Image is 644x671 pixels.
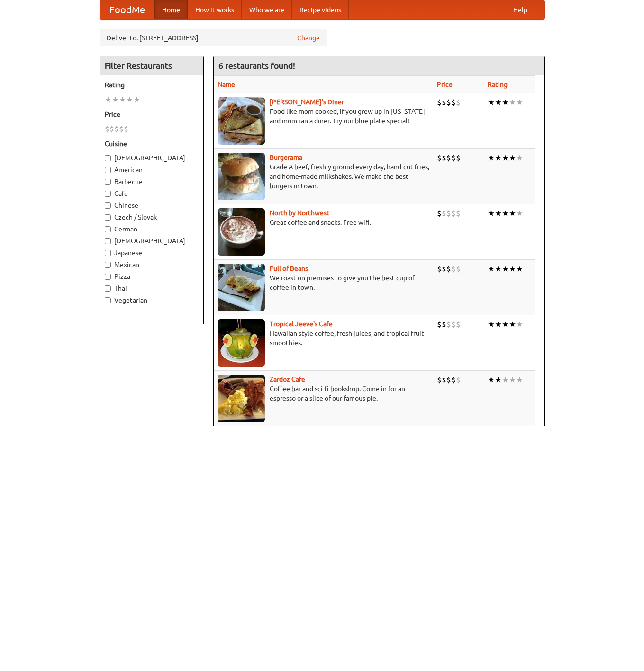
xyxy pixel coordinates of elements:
[270,154,302,161] a: Burgerama
[105,80,199,90] h5: Rating
[451,97,456,108] li: $
[105,212,199,222] label: Czech / Slovak
[105,179,111,185] input: Barbecue
[456,264,461,274] li: $
[437,264,442,274] li: $
[105,94,112,105] li: ★
[105,272,199,281] label: Pizza
[270,320,333,328] a: Tropical Jeeve's Cafe
[154,0,188,19] a: Home
[105,201,199,210] label: Chinese
[270,265,308,272] b: Full of Beans
[119,94,126,105] li: ★
[456,97,461,108] li: $
[105,250,111,256] input: Japanese
[446,208,451,219] li: $
[456,319,461,330] li: $
[442,375,446,385] li: $
[105,274,111,280] input: Pizza
[502,97,509,108] li: ★
[105,153,199,163] label: [DEMOGRAPHIC_DATA]
[218,384,429,403] p: Coffee bar and sci-fi bookshop. Come in for an espresso or a slice of our famous pie.
[516,208,523,219] li: ★
[442,97,446,108] li: $
[495,319,502,330] li: ★
[446,319,451,330] li: $
[442,153,446,163] li: $
[297,33,320,43] a: Change
[442,208,446,219] li: $
[488,153,495,163] li: ★
[446,264,451,274] li: $
[516,153,523,163] li: ★
[516,319,523,330] li: ★
[218,61,295,70] ng-pluralize: 6 restaurants found!
[442,319,446,330] li: $
[105,214,111,221] input: Czech / Slovak
[451,319,456,330] li: $
[495,264,502,274] li: ★
[509,153,516,163] li: ★
[218,81,235,88] a: Name
[100,0,154,19] a: FoodMe
[109,124,114,134] li: $
[488,97,495,108] li: ★
[105,285,111,292] input: Thai
[188,0,242,19] a: How it works
[105,260,199,269] label: Mexican
[105,262,111,268] input: Mexican
[218,153,265,200] img: burgerama.jpg
[218,97,265,145] img: sallys.jpg
[105,226,111,232] input: German
[506,0,535,19] a: Help
[509,208,516,219] li: ★
[456,153,461,163] li: $
[502,319,509,330] li: ★
[218,218,429,227] p: Great coffee and snacks. Free wifi.
[100,29,327,46] div: Deliver to: [STREET_ADDRESS]
[218,319,265,367] img: jeeves.jpg
[126,94,133,105] li: ★
[105,124,109,134] li: $
[502,375,509,385] li: ★
[218,107,429,126] p: Food like mom cooked, if you grew up in [US_STATE] and mom ran a diner. Try our blue plate special!
[451,153,456,163] li: $
[451,208,456,219] li: $
[488,81,508,88] a: Rating
[105,177,199,186] label: Barbecue
[218,375,265,422] img: zardoz.jpg
[270,209,329,217] a: North by Northwest
[437,153,442,163] li: $
[270,376,305,383] a: Zardoz Cafe
[502,153,509,163] li: ★
[446,375,451,385] li: $
[100,56,203,75] h4: Filter Restaurants
[442,264,446,274] li: $
[105,202,111,209] input: Chinese
[451,375,456,385] li: $
[218,162,429,191] p: Grade A beef, freshly ground every day, hand-cut fries, and home-made milkshakes. We make the bes...
[105,224,199,234] label: German
[509,319,516,330] li: ★
[456,375,461,385] li: $
[488,208,495,219] li: ★
[105,191,111,197] input: Cafe
[488,375,495,385] li: ★
[495,153,502,163] li: ★
[105,284,199,293] label: Thai
[133,94,140,105] li: ★
[437,81,453,88] a: Price
[270,98,344,106] a: [PERSON_NAME]'s Diner
[446,153,451,163] li: $
[124,124,128,134] li: $
[516,264,523,274] li: ★
[218,208,265,256] img: north.jpg
[495,97,502,108] li: ★
[242,0,292,19] a: Who we are
[509,375,516,385] li: ★
[516,97,523,108] li: ★
[105,139,199,148] h5: Cuisine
